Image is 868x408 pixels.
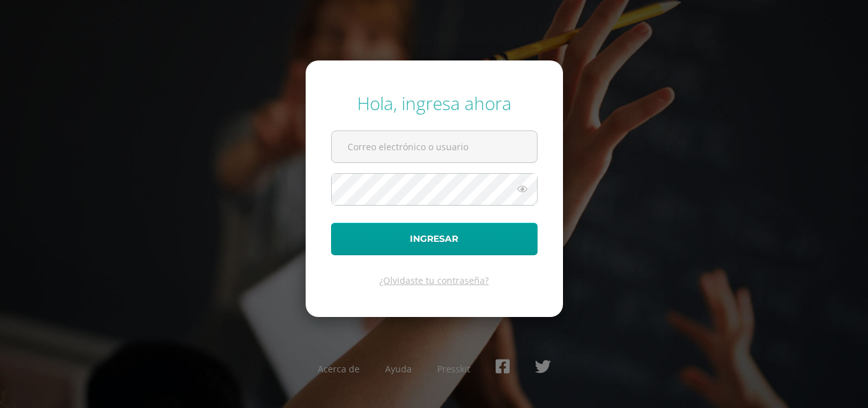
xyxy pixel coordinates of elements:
[385,363,412,375] a: Ayuda
[318,363,360,375] a: Acerca de
[332,131,537,162] input: Correo electrónico o usuario
[331,91,538,115] div: Hola, ingresa ahora
[437,363,470,375] a: Presskit
[331,223,538,255] button: Ingresar
[379,274,489,286] a: ¿Olvidaste tu contraseña?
